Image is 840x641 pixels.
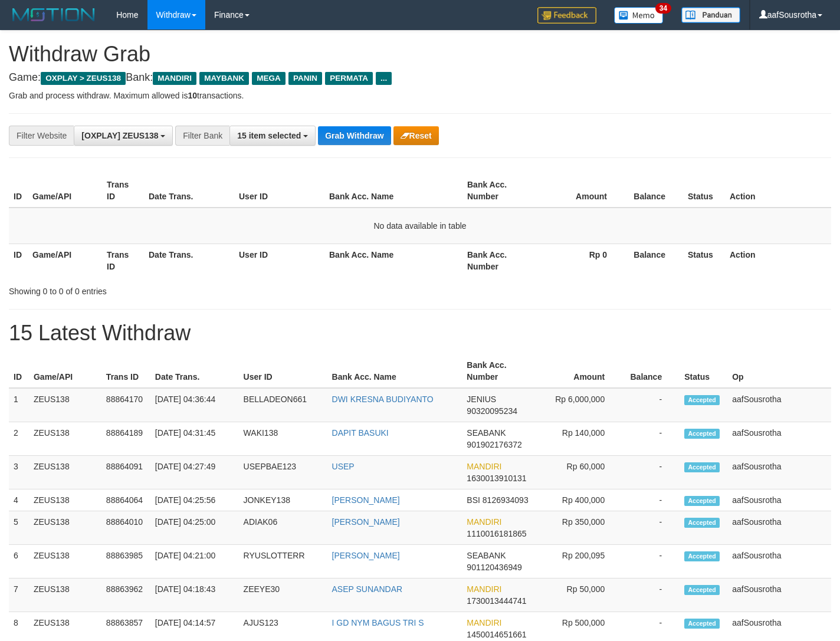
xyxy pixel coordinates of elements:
[252,72,286,85] span: MEGA
[684,462,720,472] span: Accepted
[175,126,229,146] div: Filter Bank
[9,578,29,612] td: 7
[153,72,196,85] span: MANDIRI
[41,72,126,85] span: OXPLAY > ZEUS138
[29,354,101,388] th: Game/API
[462,354,536,388] th: Bank Acc. Number
[29,422,101,456] td: ZEUS138
[81,131,158,140] span: [OXPLAY] ZEUS138
[622,578,680,612] td: -
[467,630,526,639] span: Copy 1450014651661 to clipboard
[324,244,462,277] th: Bank Acc. Name
[684,551,720,561] span: Accepted
[101,388,150,422] td: 88864170
[467,474,526,483] span: Copy 1630013910131 to clipboard
[536,545,622,578] td: Rp 200,095
[9,244,28,277] th: ID
[9,126,74,146] div: Filter Website
[234,244,324,277] th: User ID
[536,354,622,388] th: Amount
[150,456,239,489] td: [DATE] 04:27:49
[101,456,150,489] td: 88864091
[614,7,664,24] img: Button%20Memo.svg
[28,174,102,208] th: Game/API
[9,72,831,84] h4: Game: Bank:
[9,90,831,101] p: Grab and process withdraw. Maximum allowed is transactions.
[229,126,316,146] button: 15 item selected
[622,489,680,511] td: -
[188,91,197,100] strong: 10
[144,244,234,277] th: Date Trans.
[727,354,831,388] th: Op
[332,517,400,527] a: [PERSON_NAME]
[239,388,327,422] td: BELLADEON661
[101,578,150,612] td: 88863962
[29,456,101,489] td: ZEUS138
[9,388,29,422] td: 1
[727,422,831,456] td: aafSousrotha
[150,388,239,422] td: [DATE] 04:36:44
[467,517,501,527] span: MANDIRI
[622,422,680,456] td: -
[625,174,683,208] th: Balance
[332,462,355,471] a: USEP
[239,511,327,545] td: ADIAK06
[655,3,671,14] span: 34
[536,456,622,489] td: Rp 60,000
[727,545,831,578] td: aafSousrotha
[467,584,501,594] span: MANDIRI
[9,489,29,511] td: 4
[332,551,400,560] a: [PERSON_NAME]
[684,496,720,506] span: Accepted
[332,618,424,627] a: I GD NYM BAGUS TRI S
[325,72,373,85] span: PERMATA
[332,395,434,404] a: DWI KRESNA BUDIYANTO
[467,495,480,505] span: BSI
[684,429,720,439] span: Accepted
[467,563,521,572] span: Copy 901120436949 to clipboard
[536,489,622,511] td: Rp 400,000
[393,126,439,145] button: Reset
[239,489,327,511] td: JONKEY138
[101,545,150,578] td: 88863985
[537,7,596,24] img: Feedback.jpg
[288,72,322,85] span: PANIN
[536,422,622,456] td: Rp 140,000
[74,126,173,146] button: [OXPLAY] ZEUS138
[536,388,622,422] td: Rp 6,000,000
[725,174,831,208] th: Action
[9,422,29,456] td: 2
[150,545,239,578] td: [DATE] 04:21:00
[239,422,327,456] td: WAKI138
[625,244,683,277] th: Balance
[681,7,740,23] img: panduan.png
[684,619,720,629] span: Accepted
[483,495,529,505] span: Copy 8126934093 to clipboard
[9,174,28,208] th: ID
[332,428,389,438] a: DAPIT BASUKI
[462,244,537,277] th: Bank Acc. Number
[318,126,391,145] button: Grab Withdraw
[29,578,101,612] td: ZEUS138
[239,545,327,578] td: RYUSLOTTERR
[102,244,144,277] th: Trans ID
[622,388,680,422] td: -
[467,440,521,449] span: Copy 901902176372 to clipboard
[239,354,327,388] th: User ID
[727,511,831,545] td: aafSousrotha
[727,388,831,422] td: aafSousrotha
[101,511,150,545] td: 88864010
[537,174,625,208] th: Amount
[622,354,680,388] th: Balance
[9,321,831,345] h1: 15 Latest Withdraw
[9,208,831,244] td: No data available in table
[102,174,144,208] th: Trans ID
[727,456,831,489] td: aafSousrotha
[150,489,239,511] td: [DATE] 04:25:56
[144,174,234,208] th: Date Trans.
[683,244,725,277] th: Status
[150,354,239,388] th: Date Trans.
[684,585,720,595] span: Accepted
[199,72,249,85] span: MAYBANK
[9,354,29,388] th: ID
